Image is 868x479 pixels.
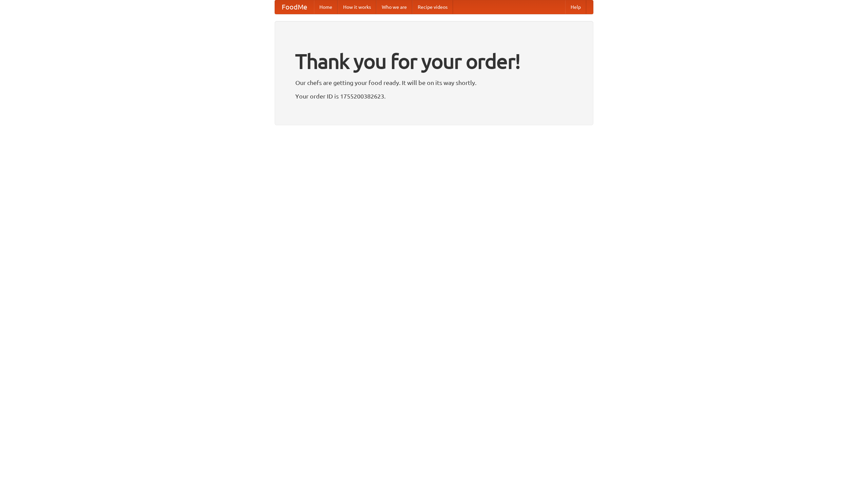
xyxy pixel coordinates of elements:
a: How it works [338,0,376,14]
a: Who we are [376,0,412,14]
a: Help [565,0,586,14]
a: FoodMe [275,0,314,14]
p: Our chefs are getting your food ready. It will be on its way shortly. [295,78,573,88]
h1: Thank you for your order! [295,45,573,78]
p: Your order ID is 1755200382623. [295,91,573,101]
a: Recipe videos [412,0,453,14]
a: Home [314,0,338,14]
